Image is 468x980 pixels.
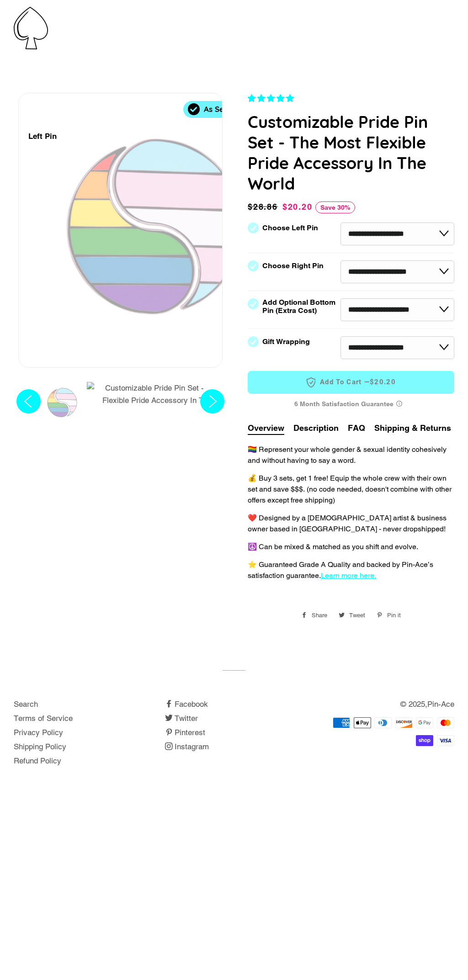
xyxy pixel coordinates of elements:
button: Add to Cart —$20.20 [248,371,454,394]
a: Learn more here. [321,571,376,580]
button: FAQ [348,422,365,434]
a: Terms of Service [14,714,73,723]
p: ☮️ Can be mixed & matched as you shift and evolve. [248,541,454,552]
a: Facebook [165,699,208,709]
p: 🏳️‍🌈 Represent your whole gender & sexual identity cohesively and without having to say a word. [248,444,454,466]
div: 6 Month Satisfaction Guarantee [248,396,454,413]
span: Tweet [349,609,370,622]
span: $20.20 [370,377,396,387]
a: Pinterest [165,728,205,737]
span: Share [312,609,332,622]
span: $28.86 [248,201,280,213]
a: Twitter [165,714,198,723]
a: Refund Policy [14,756,61,765]
a: Shipping Policy [14,742,66,751]
a: Search [14,699,38,709]
label: Choose Right Pin [262,262,324,270]
button: Description [293,422,339,434]
button: Previous slide [14,381,43,424]
label: Choose Left Pin [262,224,318,232]
p: ⭐️ Guaranteed Grade A Quality and backed by Pin-Ace’s satisfaction guarantee. [248,559,454,581]
p: 💰 Buy 3 sets, get 1 free! Equip the whole crew with their own set and save $$$. (no code needed, ... [248,473,454,506]
span: Add to Cart — [261,376,441,388]
label: Add Optional Bottom Pin (Extra Cost) [262,298,339,315]
p: ❤️ Designed by a [DEMOGRAPHIC_DATA] artist & business owner based in [GEOGRAPHIC_DATA] - never dr... [248,513,454,535]
span: Save 30% [315,201,355,213]
button: Shipping & Returns [374,422,451,434]
a: Pin-Ace [427,699,454,709]
h1: Customizable Pride Pin Set - The Most Flexible Pride Accessory In The World [248,111,454,194]
button: Next slide [197,381,227,424]
a: Instagram [165,742,209,751]
button: Customizable Pride Pin Set - The Most Flexible Pride Accessory In The World [84,381,252,410]
span: 4.83 stars [248,94,296,103]
img: Pin-Ace [14,7,48,49]
label: Gift Wrapping [262,338,310,346]
a: Privacy Policy [14,728,63,737]
p: © 2025, [317,698,454,710]
button: Overview [248,422,284,435]
img: Customizable Pride Pin Set - The Most Flexible Pride Accessory In The World [87,382,249,406]
span: $20.20 [282,202,313,212]
span: Pin it [387,609,405,622]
